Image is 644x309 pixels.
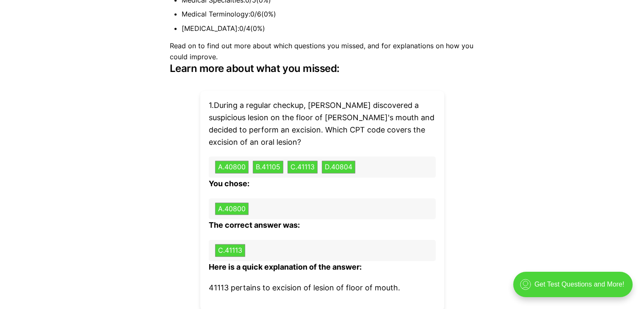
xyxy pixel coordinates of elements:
[182,9,475,20] li: Medical Terminology : 0 / 6 ( 0 %)
[209,99,436,148] p: 1 . During a regular checkup, [PERSON_NAME] discovered a suspicious lesion on the floor of [PERSO...
[209,262,362,271] b: Here is a quick explanation of the answer:
[215,161,249,174] button: A.40800
[215,203,249,215] button: A.40800
[170,41,475,62] p: Read on to find out more about which questions you missed, and for explanations on how you could ...
[506,268,644,309] iframe: portal-trigger
[322,161,355,174] button: D.40804
[209,282,436,294] p: 41113 pertains to excision of lesion of floor of mouth.
[215,244,245,257] button: C.41113
[182,23,475,34] li: [MEDICAL_DATA] : 0 / 4 ( 0 %)
[287,161,318,174] button: C.41113
[170,63,475,74] h3: Learn more about what you missed:
[209,179,249,188] b: You chose:
[253,161,283,174] button: B.41105
[209,221,300,229] b: The correct answer was:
